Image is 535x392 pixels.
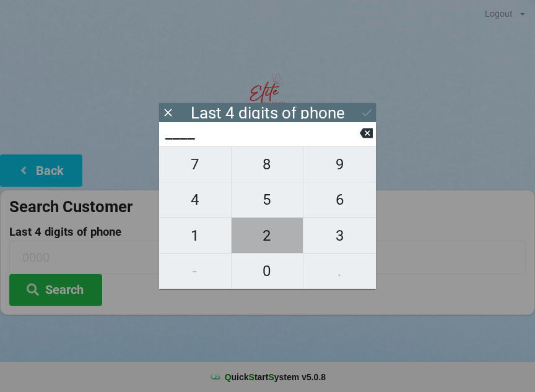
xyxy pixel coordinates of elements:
span: 9 [303,151,376,177]
button: 9 [303,146,376,182]
span: 4 [159,187,231,213]
span: 7 [159,151,231,177]
div: Last 4 digits of phone [191,107,345,119]
span: 1 [159,223,231,249]
button: 2 [232,218,304,253]
button: 3 [303,218,376,253]
button: 0 [232,254,304,289]
button: 8 [232,146,304,182]
span: 8 [232,151,303,177]
button: 1 [159,218,232,253]
span: 3 [303,223,376,249]
button: 7 [159,146,232,182]
button: 6 [303,182,376,218]
span: 6 [303,187,376,213]
button: 5 [232,182,304,218]
button: 4 [159,182,232,218]
span: 2 [232,223,303,249]
span: 5 [232,187,303,213]
span: 0 [232,258,303,284]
